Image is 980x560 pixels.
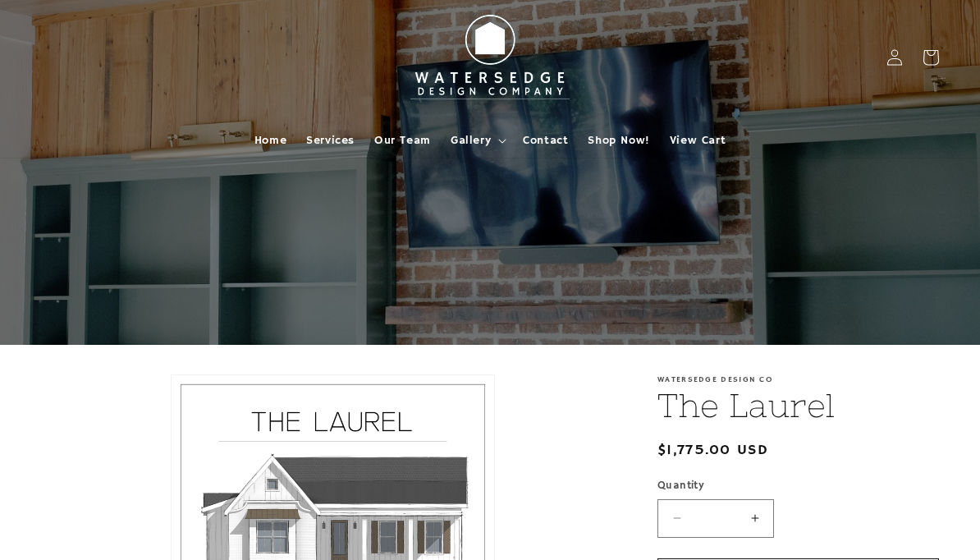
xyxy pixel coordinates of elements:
span: Services [306,133,355,148]
span: Gallery [451,133,491,148]
img: Watersedge Design Co [400,7,580,108]
span: Contact [523,133,568,148]
a: View Cart [660,123,735,158]
label: Quantity [657,478,939,494]
a: Contact [513,123,578,158]
a: Home [245,123,296,158]
a: Our Team [364,123,441,158]
span: View Cart [670,133,726,148]
span: $1,775.00 USD [657,439,768,461]
summary: Gallery [441,123,513,158]
h1: The Laurel [657,384,939,427]
a: Shop Now! [578,123,659,158]
span: Our Team [374,133,431,148]
p: Watersedge Design Co [657,374,939,384]
a: Services [296,123,364,158]
span: Shop Now! [588,133,649,148]
span: Home [254,133,286,148]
